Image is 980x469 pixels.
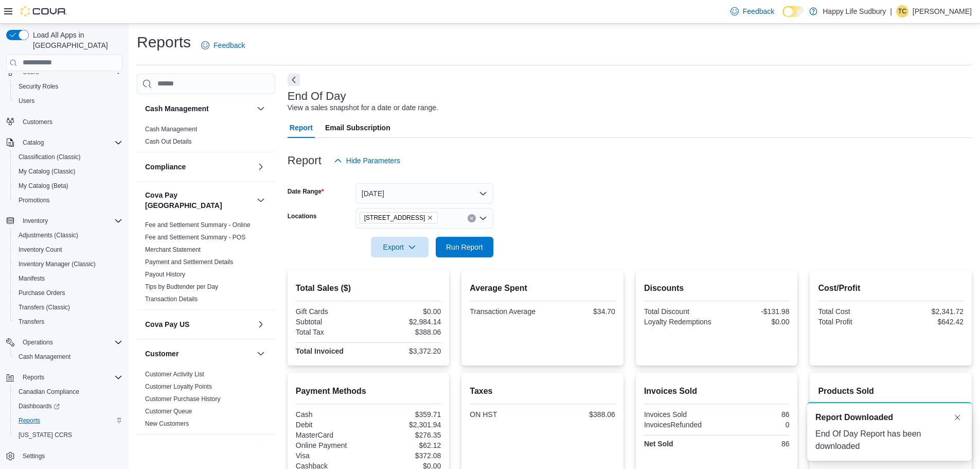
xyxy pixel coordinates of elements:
[19,97,34,105] span: Users
[288,90,346,102] h3: End Of Day
[145,319,189,329] h3: Cova Pay US
[19,115,122,128] span: Customers
[815,428,964,453] div: End Of Day Report has been downloaded
[296,421,366,429] div: Debit
[823,5,886,18] p: Happy Life Sudbury
[145,103,209,114] h3: Cash Management
[644,307,715,316] div: Total Discount
[10,242,127,257] button: Inventory Count
[893,307,964,316] div: $2,341.72
[14,386,83,398] a: Canadian Compliance
[360,212,438,223] span: 3045 Old Highway 69 Unit 2
[2,135,127,150] button: Catalog
[145,221,251,229] span: Fee and Settlement Summary - Online
[296,451,366,460] div: Visa
[213,40,245,50] span: Feedback
[10,385,127,399] button: Canadian Compliance
[14,287,122,299] span: Purchase Orders
[137,32,191,53] h1: Reports
[145,383,212,391] span: Customer Loyalty Points
[14,272,122,285] span: Manifests
[14,316,122,328] span: Transfers
[145,270,185,279] span: Payout History
[470,282,615,294] h2: Average Spent
[815,411,964,424] div: Notification
[14,194,54,206] a: Promotions
[19,336,122,349] span: Operations
[288,102,438,113] div: View a sales snapshot for a date or date range.
[2,370,127,385] button: Reports
[14,258,100,270] a: Inventory Manager (Classic)
[145,233,245,241] span: Fee and Settlement Summary - POS
[436,237,493,257] button: Run Report
[14,244,66,256] a: Inventory Count
[255,348,267,360] button: Customer
[14,400,122,412] span: Dashboards
[644,282,790,294] h2: Discounts
[743,6,774,16] span: Feedback
[726,1,778,22] a: Feedback
[145,125,197,133] span: Cash Management
[137,368,275,434] div: Customer
[370,431,441,439] div: $276.35
[145,258,233,266] a: Payment and Settlement Details
[23,217,48,225] span: Inventory
[545,307,615,316] div: $34.70
[19,246,62,254] span: Inventory Count
[19,274,45,283] span: Manifests
[14,95,39,107] a: Users
[137,219,275,309] div: Cova Pay [GEOGRAPHIC_DATA]
[145,234,245,241] a: Fee and Settlement Summary - POS
[145,246,201,254] span: Merchant Statement
[255,194,267,206] button: Cova Pay [GEOGRAPHIC_DATA]
[145,162,186,172] h3: Compliance
[145,420,189,427] a: New Customers
[644,385,790,397] h2: Invoices Sold
[14,151,85,163] a: Classification (Classic)
[10,179,127,193] button: My Catalog (Beta)
[370,441,441,449] div: $62.12
[19,82,58,91] span: Security Roles
[644,440,673,448] strong: Net Sold
[325,117,390,138] span: Email Subscription
[14,244,122,256] span: Inventory Count
[479,214,487,222] button: Open list of options
[355,183,493,204] button: [DATE]
[370,451,441,460] div: $372.08
[10,150,127,164] button: Classification (Classic)
[719,307,789,316] div: -$131.98
[255,161,267,173] button: Compliance
[137,123,275,152] div: Cash Management
[288,187,324,196] label: Date Range
[19,450,49,462] a: Settings
[19,182,68,190] span: My Catalog (Beta)
[14,429,76,441] a: [US_STATE] CCRS
[818,282,964,294] h2: Cost/Profit
[145,126,197,133] a: Cash Management
[145,395,221,403] span: Customer Purchase History
[255,443,267,455] button: Discounts & Promotions
[470,307,540,316] div: Transaction Average
[145,283,218,290] a: Tips by Budtender per Day
[296,282,441,294] h2: Total Sales ($)
[2,335,127,350] button: Operations
[815,411,893,424] span: Report Downloaded
[19,353,70,361] span: Cash Management
[719,318,789,326] div: $0.00
[23,452,45,460] span: Settings
[782,17,783,18] span: Dark Mode
[427,215,433,221] button: Remove 3045 Old Highway 69 Unit 2 from selection in this group
[14,229,82,241] a: Adjustments (Classic)
[14,429,122,441] span: Washington CCRS
[14,301,74,314] a: Transfers (Classic)
[19,153,81,161] span: Classification (Classic)
[19,260,96,268] span: Inventory Manager (Classic)
[145,190,253,211] button: Cova Pay [GEOGRAPHIC_DATA]
[255,318,267,331] button: Cova Pay US
[377,237,422,257] span: Export
[145,103,253,114] button: Cash Management
[19,196,50,204] span: Promotions
[10,428,127,442] button: [US_STATE] CCRS
[370,421,441,429] div: $2,301.94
